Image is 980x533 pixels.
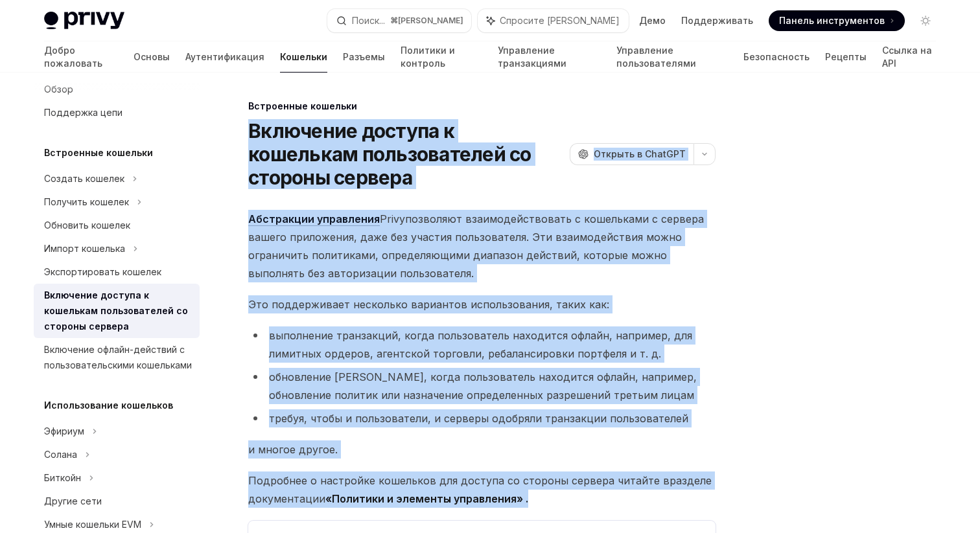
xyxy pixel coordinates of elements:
font: Поддерживать [681,15,753,26]
font: Безопасность [743,51,810,62]
a: Включение офлайн-действий с пользовательскими кошельками [34,338,200,377]
font: Панель инструментов [779,15,885,26]
button: Спросите [PERSON_NAME] [478,9,629,32]
font: Другие сети [44,495,102,506]
font: Биткойн [44,472,81,483]
a: Управление пользователями [616,41,729,73]
a: Разъемы [343,41,385,73]
font: Основы [134,51,170,62]
font: и многое другое. [248,443,338,456]
a: Абстракции управления [248,212,380,226]
font: Политики и контроль [401,45,455,69]
font: Кошельки [280,51,327,62]
a: Включение доступа к кошелькам пользователей со стороны сервера [34,284,200,338]
font: Открыть в ChatGPT [594,148,686,159]
font: Поддержка цепи [44,107,122,118]
font: Использование кошельков [44,400,173,411]
button: Открыть в ChatGPT [570,143,694,165]
font: Privy [380,212,405,225]
a: Поддержка цепи [34,101,200,124]
font: Включение доступа к кошелькам пользователей со стороны сервера [44,289,188,332]
font: Ссылка на API [882,45,932,69]
font: Умные кошельки EVM [44,519,141,530]
a: Аутентификация [185,41,264,73]
font: Солана [44,449,77,460]
button: Поиск...⌘[PERSON_NAME] [327,9,471,32]
a: Безопасность [743,41,810,73]
font: Разъемы [343,51,385,62]
a: Политики и контроль [401,41,482,73]
a: Рецепты [825,41,867,73]
font: Управление транзакциями [498,45,566,69]
font: Включение доступа к кошелькам пользователей со стороны сервера [248,119,531,189]
font: выполнение транзакций, когда пользователь находится офлайн, например, для лимитных ордеров, агент... [269,329,692,360]
font: требуя, чтобы и пользователи, и серверы одобряли транзакции пользователей [269,412,688,425]
font: ⌘ [390,16,398,25]
a: Панель инструментов [769,10,905,31]
a: Другие сети [34,490,200,513]
font: Подробнее о настройке кошельков для доступа со стороны сервера читайте в [248,474,670,487]
a: Экспортировать кошелек [34,260,200,284]
font: Включение офлайн-действий с пользовательскими кошельками [44,344,192,370]
font: Добро пожаловать [44,45,102,69]
font: Поиск... [352,15,385,26]
a: Основы [134,41,170,73]
img: светлый логотип [44,12,124,30]
button: Включить темный режим [915,10,936,31]
font: Встроенные кошельки [44,147,153,158]
font: Встроенные кошельки [248,100,357,111]
a: Демо [639,14,666,27]
font: Обновить кошелек [44,220,130,231]
font: позволяют взаимодействовать с кошельками с сервера вашего приложения, даже без участия пользовате... [248,212,704,280]
font: Спросите [PERSON_NAME] [500,15,620,26]
font: Демо [639,15,666,26]
font: [PERSON_NAME] [398,16,463,25]
a: Добро пожаловать [44,41,118,73]
a: Поддерживать [681,14,753,27]
font: Создать кошелек [44,173,124,184]
font: Экспортировать кошелек [44,266,161,277]
font: Рецепты [825,51,867,62]
font: Это поддерживает несколько вариантов использования, таких как: [248,298,609,311]
a: Управление транзакциями [498,41,601,73]
a: Обновить кошелек [34,214,200,237]
a: Ссылка на API [882,41,936,73]
font: Управление пользователями [616,45,696,69]
a: Кошельки [280,41,327,73]
font: Импорт кошелька [44,243,125,254]
font: обновление [PERSON_NAME], когда пользователь находится офлайн, например, обновление политик или н... [269,370,697,402]
font: Эфириум [44,425,84,437]
font: Получить кошелек [44,196,129,207]
font: «Политики и элементы управления» . [325,492,528,505]
font: Аутентификация [185,51,264,62]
